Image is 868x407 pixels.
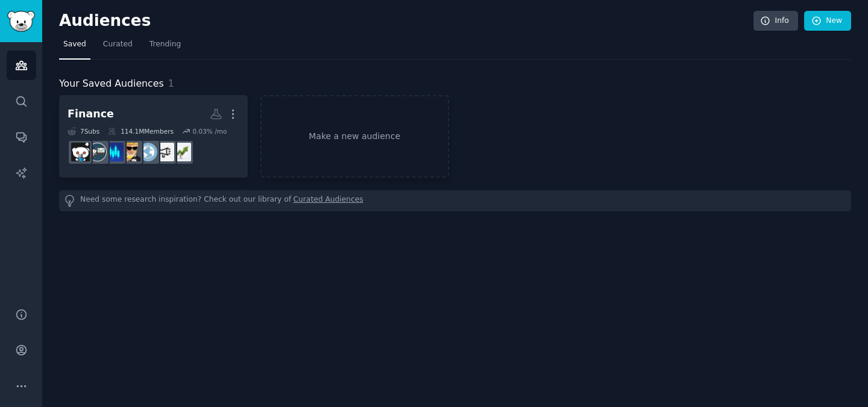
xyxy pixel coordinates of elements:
[99,35,137,60] a: Curated
[172,143,191,161] img: investing
[59,76,164,92] span: Your Saved Audiences
[59,35,90,60] a: Saved
[804,11,851,31] a: New
[192,127,227,135] div: 0.03 % /mo
[63,39,86,50] span: Saved
[260,95,449,178] a: Make a new audience
[59,11,753,31] h2: Audiences
[7,11,35,32] img: GummySearch logo
[753,11,798,31] a: Info
[108,127,174,135] div: 114.1M Members
[168,78,174,89] span: 1
[71,143,90,161] img: geopolitics
[145,35,185,60] a: Trending
[68,107,114,122] div: Finance
[122,143,140,161] img: wallstreetbets
[156,143,174,161] img: worldnews
[88,143,107,161] img: stocks
[294,194,363,207] a: Curated Audiences
[68,127,99,135] div: 7 Sub s
[105,143,124,161] img: StockMarket
[59,190,851,211] div: Need some research inspiration? Check out our library of
[103,39,133,50] span: Curated
[139,143,157,161] img: news
[149,39,181,50] span: Trending
[59,95,248,178] a: Finance7Subs114.1MMembers0.03% /moinvestingworldnewsnewswallstreetbetsStockMarketstocksgeopolitics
